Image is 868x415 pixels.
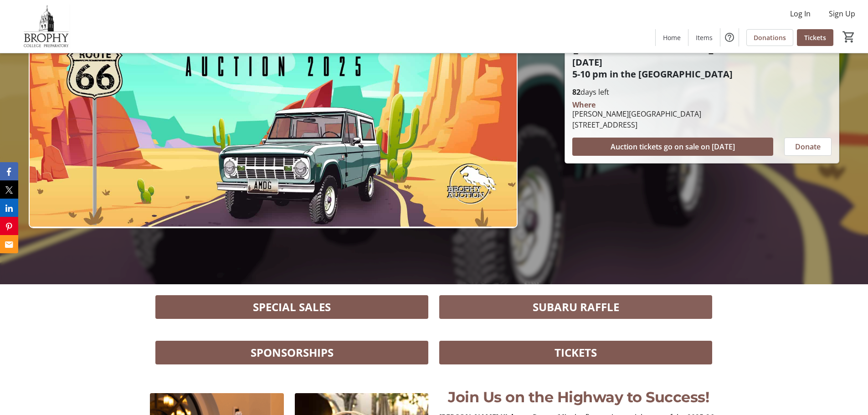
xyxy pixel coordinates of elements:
[555,344,597,361] span: TICKETS
[572,35,828,55] span: [PERSON_NAME] Auction 2025
[746,29,793,46] a: Donations
[533,299,619,315] span: SUBARU RAFFLE
[784,138,832,156] button: Donate
[804,33,826,42] span: Tickets
[696,33,713,42] span: Items
[572,87,832,97] p: days left
[572,87,580,97] span: 82
[253,299,331,315] span: SPECIAL SALES
[656,29,688,46] a: Home
[663,33,681,42] span: Home
[572,119,701,130] div: [STREET_ADDRESS]
[783,6,818,21] button: Log In
[439,341,712,364] button: TICKETS
[790,8,811,19] span: Log In
[797,29,833,46] a: Tickets
[572,69,832,79] p: 5-10 pm in the [GEOGRAPHIC_DATA]
[572,57,832,67] p: [DATE]
[572,138,773,156] button: Auction tickets go on sale on [DATE]
[572,108,701,119] div: [PERSON_NAME][GEOGRAPHIC_DATA]
[822,6,863,21] button: Sign Up
[155,295,428,319] button: SPECIAL SALES
[439,295,712,319] button: SUBARU RAFFLE
[688,29,720,46] a: Items
[251,344,334,361] span: SPONSORSHIPS
[155,341,428,364] button: SPONSORSHIPS
[829,8,855,19] span: Sign Up
[572,101,596,108] div: Where
[795,141,821,152] span: Donate
[754,33,786,42] span: Donations
[439,386,718,408] p: Join Us on the Highway to Success!
[611,141,735,152] span: Auction tickets go on sale on [DATE]
[841,29,857,45] button: Cart
[720,28,739,46] button: Help
[5,4,87,49] img: Brophy College Preparatory 's Logo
